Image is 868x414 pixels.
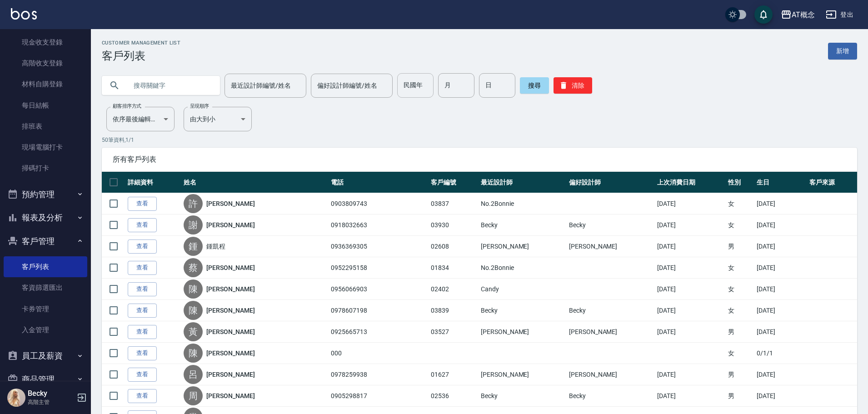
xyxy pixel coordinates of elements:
[479,385,567,407] td: Becky
[329,364,429,385] td: 0978259938
[329,300,429,321] td: 0978607198
[429,172,479,193] th: 客戶編號
[4,319,87,340] a: 入金管理
[102,50,180,62] h3: 客戶列表
[726,300,754,321] td: 女
[567,364,655,385] td: [PERSON_NAME]
[181,172,329,193] th: 姓名
[4,277,87,298] a: 客資篩選匯出
[429,236,479,257] td: 02608
[726,343,754,364] td: 女
[102,40,180,46] h2: Customer Management List
[429,214,479,236] td: 03930
[567,321,655,343] td: [PERSON_NAME]
[128,239,157,254] a: 查看
[206,263,254,272] a: [PERSON_NAME]
[184,301,203,320] div: 陳
[655,172,726,193] th: 上次消費日期
[184,344,203,363] div: 陳
[184,215,203,234] div: 謝
[479,172,567,193] th: 最近設計師
[429,364,479,385] td: 01627
[128,282,157,296] a: 查看
[128,389,157,403] a: 查看
[429,257,479,279] td: 01834
[4,368,87,391] button: 商品管理
[4,95,87,116] a: 每日結帳
[184,194,203,213] div: 許
[479,214,567,236] td: Becky
[655,300,726,321] td: [DATE]
[125,172,181,193] th: 詳細資料
[11,8,37,20] img: Logo
[329,236,429,257] td: 0936369305
[206,327,254,336] a: [PERSON_NAME]
[754,364,807,385] td: [DATE]
[28,398,74,406] p: 高階主管
[726,364,754,385] td: 男
[128,218,157,232] a: 查看
[479,279,567,300] td: Candy
[329,343,429,364] td: 000
[754,5,773,24] button: save
[206,306,254,315] a: [PERSON_NAME]
[106,107,175,131] div: 依序最後編輯時間
[655,385,726,407] td: [DATE]
[102,136,857,144] p: 50 筆資料, 1 / 1
[4,137,87,158] a: 現場電腦打卡
[479,257,567,279] td: No.2Bonnie
[329,257,429,279] td: 0952295158
[655,364,726,385] td: [DATE]
[754,279,807,300] td: [DATE]
[190,103,209,110] label: 呈現順序
[206,391,254,400] a: [PERSON_NAME]
[828,43,857,60] a: 新增
[184,365,203,384] div: 呂
[479,364,567,385] td: [PERSON_NAME]
[4,74,87,95] a: 材料自購登錄
[329,321,429,343] td: 0925665713
[113,155,846,164] span: 所有客戶列表
[429,193,479,214] td: 03837
[4,344,87,368] button: 員工及薪資
[567,300,655,321] td: Becky
[128,346,157,360] a: 查看
[429,385,479,407] td: 02536
[567,214,655,236] td: Becky
[429,279,479,300] td: 02402
[184,322,203,341] div: 黃
[754,300,807,321] td: [DATE]
[822,6,857,23] button: 登出
[127,73,213,98] input: 搜尋關鍵字
[655,321,726,343] td: [DATE]
[754,321,807,343] td: [DATE]
[777,5,818,24] button: AT概念
[184,279,203,299] div: 陳
[128,325,157,339] a: 查看
[567,385,655,407] td: Becky
[479,193,567,214] td: No.2Bonnie
[206,284,254,294] a: [PERSON_NAME]
[4,256,87,277] a: 客戶列表
[754,257,807,279] td: [DATE]
[128,197,157,211] a: 查看
[184,107,252,131] div: 由大到小
[184,237,203,256] div: 鍾
[329,385,429,407] td: 0905298817
[655,257,726,279] td: [DATE]
[329,279,429,300] td: 0956066903
[754,343,807,364] td: 0/1/1
[479,236,567,257] td: [PERSON_NAME]
[429,321,479,343] td: 03527
[792,9,815,20] div: AT概念
[128,261,157,275] a: 查看
[479,300,567,321] td: Becky
[329,193,429,214] td: 0903809743
[206,349,254,358] a: [PERSON_NAME]
[206,242,225,251] a: 鍾凱程
[429,300,479,321] td: 03839
[726,172,754,193] th: 性別
[128,304,157,318] a: 查看
[655,279,726,300] td: [DATE]
[4,116,87,137] a: 排班表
